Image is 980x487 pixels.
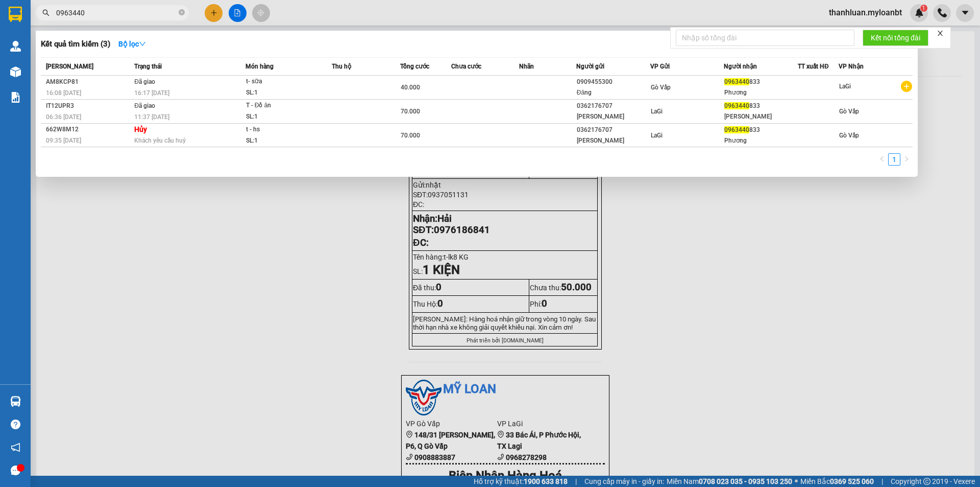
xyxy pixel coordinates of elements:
h3: Kết quả tìm kiếm ( 3 ) [41,39,110,50]
span: Khách yêu cầu huỷ [134,137,186,144]
span: question-circle [11,420,20,429]
div: 0362176707 [577,101,650,111]
button: Kết nối tổng đài [863,30,928,46]
img: warehouse-icon [10,41,21,52]
div: SL: 1 [246,87,323,99]
div: 662W8M12 [46,124,131,135]
span: Người nhận [724,63,757,70]
img: warehouse-icon [10,396,21,407]
span: 0963440 [724,102,749,109]
span: right [903,156,910,162]
span: 09:35 [DATE] [46,137,81,144]
span: 16:17 [DATE] [134,89,169,97]
a: 1 [889,154,900,165]
strong: Hủy [134,125,147,133]
span: close [937,30,944,37]
span: LaGi [651,132,663,139]
img: logo.jpg [5,5,41,41]
li: 1 [888,153,900,166]
div: [PERSON_NAME] [577,111,650,122]
span: Nhãn [519,63,534,70]
span: Đã giao [134,78,155,85]
span: plus-circle [901,81,912,92]
div: AM8KCP81 [46,77,131,87]
div: t - hs [246,124,323,135]
div: Đăng [577,87,650,98]
div: SL: 1 [246,111,323,123]
button: Bộ lọcdown [110,36,154,52]
strong: Bộ lọc [118,40,146,48]
span: 16:08 [DATE] [46,89,81,97]
span: TT xuất HĐ [798,63,829,70]
b: 33 Bác Ái, P Phước Hội, TX Lagi [70,56,133,76]
span: search [42,9,50,16]
span: LaGi [651,108,663,115]
div: t- sữa [246,76,323,87]
span: [PERSON_NAME] [46,63,93,70]
span: 70.000 [401,108,420,115]
li: Mỹ Loan [5,5,148,25]
div: SL: 1 [246,135,323,147]
span: notification [11,443,20,452]
span: 0963440 [724,78,749,85]
li: VP LaGi [70,43,136,55]
b: 148/31 [PERSON_NAME], P6, Q Gò Vấp [5,56,61,87]
span: 40.000 [401,84,420,91]
button: right [900,153,913,166]
div: 0362176707 [577,125,650,135]
div: T - Đồ ăn [246,100,323,111]
span: 11:37 [DATE] [134,113,169,121]
span: VP Gửi [650,63,670,70]
span: Gò Vấp [651,84,671,91]
div: [PERSON_NAME] [724,111,797,122]
span: Món hàng [246,63,274,70]
span: Thu hộ [332,63,351,70]
span: down [139,40,146,48]
div: 833 [724,77,797,87]
span: environment [70,57,78,64]
span: Trạng thái [134,63,162,70]
li: VP Gò Vấp [5,43,70,55]
div: 833 [724,101,797,111]
div: Phương [724,135,797,146]
div: Phương [724,87,797,98]
div: [PERSON_NAME] [577,135,650,146]
li: Next Page [900,153,913,166]
div: 0909455300 [577,77,650,87]
span: message [11,466,20,475]
span: left [879,156,885,162]
span: close-circle [179,8,185,18]
span: 06:36 [DATE] [46,113,81,121]
button: left [876,153,888,166]
img: warehouse-icon [10,66,21,77]
li: Previous Page [876,153,888,166]
img: logo-vxr [9,7,22,22]
span: close-circle [179,9,185,15]
span: VP Nhận [839,63,864,70]
span: environment [5,57,12,64]
input: Nhập số tổng đài [676,30,854,46]
span: Gò Vấp [839,108,859,115]
span: Chưa cước [451,63,481,70]
span: Gò Vấp [839,132,859,139]
div: IT12UPR3 [46,101,131,111]
span: LaGi [839,83,851,90]
span: Kết nối tổng đài [871,32,920,43]
span: Đã giao [134,102,155,109]
div: 833 [724,125,797,135]
span: 0963440 [724,126,749,133]
img: solution-icon [10,92,21,103]
span: Người gửi [576,63,604,70]
span: 70.000 [401,132,420,139]
span: Tổng cước [400,63,429,70]
input: Tìm tên, số ĐT hoặc mã đơn [56,7,177,18]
